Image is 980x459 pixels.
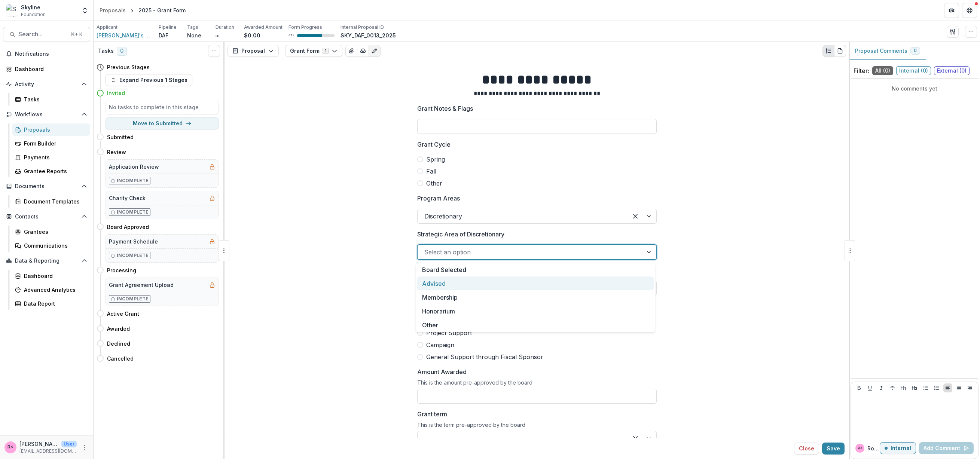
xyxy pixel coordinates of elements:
p: [EMAIL_ADDRESS][DOMAIN_NAME] [19,448,77,455]
h4: Board Approved [107,223,149,231]
span: Foundation [21,11,46,18]
span: Contacts [15,214,78,220]
h3: Tasks [98,48,114,54]
button: Open Contacts [3,211,90,223]
button: Open Data & Reporting [3,255,90,267]
div: Data Report [24,300,84,307]
p: Internal [891,445,911,452]
button: PDF view [834,45,846,57]
div: Form Builder [24,140,84,147]
button: Internal [880,442,916,454]
div: Clear selected options [629,210,641,222]
button: Plaintext view [822,45,834,57]
p: Pipeline [159,24,177,31]
h5: Payment Schedule [109,238,158,245]
p: Incomplete [117,177,149,184]
h4: Declined [107,340,130,348]
a: Document Templates [12,195,90,208]
img: Skyline [6,4,18,16]
h5: Application Review [109,163,159,171]
h4: Submitted [107,133,134,141]
p: Amount Awarded [417,367,467,376]
button: Align Left [943,383,952,392]
div: This is the term pre-approved by the board [417,422,657,431]
span: External ( 0 ) [934,66,970,75]
span: Data & Reporting [15,258,78,264]
p: Incomplete [117,209,149,215]
span: Internal ( 0 ) [896,66,931,75]
div: Proposals [100,6,126,14]
div: Advised [417,276,654,290]
span: Other [426,179,442,188]
button: Grant Form1 [285,45,342,57]
a: Form Builder [12,137,90,150]
p: Grant term [417,410,447,419]
button: Italicize [877,383,886,392]
button: Bullet List [921,383,930,392]
button: View Attached Files [345,45,357,57]
button: Open Workflows [3,108,90,120]
a: Advanced Analytics [12,284,90,296]
div: Advanced Analytics [24,286,84,294]
p: Applicant [97,24,117,31]
button: Expand Previous 1 Stages [106,74,192,86]
div: Document Templates [24,198,84,205]
div: Membership [417,290,654,304]
p: No comments yet [854,85,976,92]
p: Rose B [867,444,880,452]
h4: Previous Stages [107,63,150,71]
h4: Cancelled [107,355,134,362]
nav: breadcrumb [97,5,189,16]
button: Align Right [965,383,974,392]
button: Open entity switcher [80,3,90,18]
div: Tasks [24,95,84,103]
p: Grant Cycle [417,140,451,149]
p: Grant Notes & Flags [417,104,473,113]
div: Payments [24,153,84,161]
button: Get Help [962,3,977,18]
div: 2025 - Grant Form [138,6,186,14]
a: Data Report [12,297,90,310]
a: Proposals [12,123,90,136]
button: Toggle View Cancelled Tasks [208,45,220,57]
h5: No tasks to complete in this stage [109,103,215,111]
span: Notifications [15,51,87,57]
div: Rose Brookhouse <rose@skylinefoundation.org> [7,445,13,450]
div: ⌘ + K [69,30,84,39]
div: Dashboard [24,272,84,280]
a: Grantee Reports [12,165,90,177]
p: Duration [216,24,234,31]
h4: Review [107,148,126,156]
div: This is the amount pre-approved by the board [417,379,657,389]
p: Tags [187,24,198,31]
span: Campaign [426,340,454,349]
button: Add Comment [919,442,974,454]
h5: Charity Check [109,194,146,202]
button: Align Center [955,383,964,392]
div: Clear selected options [629,432,641,444]
button: Close [794,443,819,455]
span: General Support through Fiscal Sponsor [426,352,543,361]
button: Heading 1 [899,383,908,392]
a: [PERSON_NAME]'s DAF Test Org [97,31,153,39]
span: Search... [18,31,66,38]
a: Communications [12,239,90,252]
a: Dashboard [3,63,90,75]
button: Underline [865,383,874,392]
span: Documents [15,183,78,190]
div: Proposals [24,126,84,134]
h4: Awarded [107,325,130,333]
p: User [61,441,77,447]
p: [PERSON_NAME] <[PERSON_NAME][EMAIL_ADDRESS][DOMAIN_NAME]> [19,440,58,448]
span: 0 [117,47,127,56]
div: Other [417,318,654,332]
div: Board Selected [417,263,654,276]
button: Ordered List [932,383,941,392]
span: Activity [15,81,78,88]
a: Proposals [97,5,129,16]
button: Proposal [228,45,279,57]
p: DAF [159,31,168,39]
div: Grantees [24,228,84,236]
h4: Processing [107,266,136,274]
